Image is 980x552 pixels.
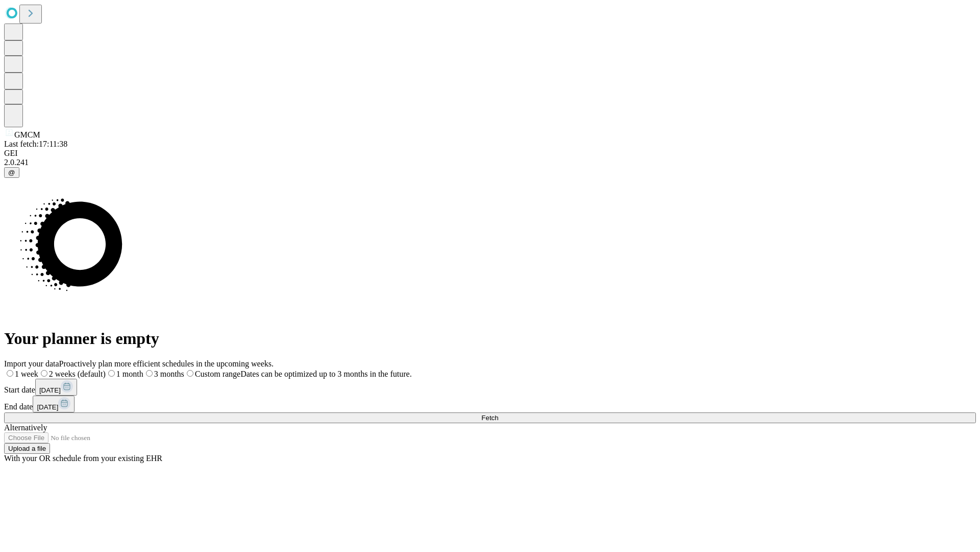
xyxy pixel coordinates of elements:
[4,158,976,167] div: 2.0.241
[7,370,13,377] input: 1 week
[4,167,19,178] button: @
[195,370,240,378] span: Custom range
[240,370,411,378] span: Dates can be optimized up to 3 months in the future.
[481,414,498,422] span: Fetch
[4,149,976,158] div: GEI
[15,370,38,378] span: 1 week
[108,370,115,377] input: 1 month
[4,359,59,368] span: Import your data
[35,379,77,396] button: [DATE]
[59,359,274,368] span: Proactively plan more efficient schedules in the upcoming weeks.
[39,386,61,394] span: [DATE]
[4,423,47,432] span: Alternatively
[154,370,184,378] span: 3 months
[4,443,50,454] button: Upload a file
[14,130,40,139] span: GMCM
[146,370,153,377] input: 3 months
[116,370,143,378] span: 1 month
[4,454,162,463] span: With your OR schedule from your existing EHR
[41,370,47,377] input: 2 weeks (default)
[4,329,976,348] h1: Your planner is empty
[8,169,15,176] span: @
[33,396,75,412] button: [DATE]
[49,370,106,378] span: 2 weeks (default)
[4,140,67,148] span: Last fetch: 17:11:38
[4,379,976,396] div: Start date
[4,396,976,412] div: End date
[37,403,58,411] span: [DATE]
[4,412,976,423] button: Fetch
[187,370,193,377] input: Custom rangeDates can be optimized up to 3 months in the future.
